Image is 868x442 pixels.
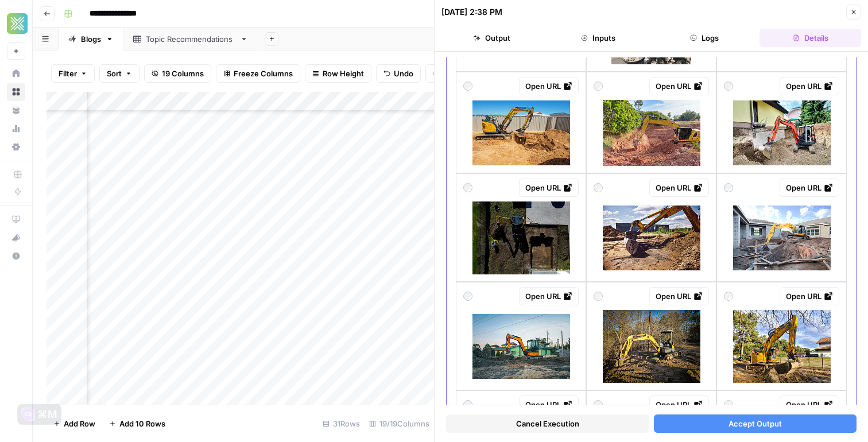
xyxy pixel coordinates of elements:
[780,179,839,197] a: Open URL
[59,28,123,51] a: Blogs
[519,77,579,95] a: Open URL
[162,68,204,79] span: 19 Columns
[733,310,831,383] img: leveling-the-ground-for-laying-new-asphalt.jpg
[394,68,413,79] span: Undo
[786,399,833,410] div: Open URL
[99,64,139,83] button: Sort
[7,119,25,138] a: Usage
[7,247,25,265] button: Help + Support
[46,414,102,433] button: Add Row
[786,80,833,92] div: Open URL
[7,101,25,119] a: Your Data
[656,399,703,410] div: Open URL
[7,229,25,246] div: What's new?
[786,290,833,302] div: Open URL
[649,179,709,197] a: Open URL
[649,287,709,305] a: Open URL
[516,418,579,429] span: Cancel Execution
[472,314,570,379] img: close-up-of-a-yellow-tracked-excavator-working-on-a-construction-site-with-dirt-and-buildings.jpg
[305,64,371,83] button: Row Height
[7,210,25,228] a: AirOps Academy
[7,228,25,247] button: What's new?
[603,310,700,383] img: mini-excavator-positioned-on-a-dirt-surface-a-construction-site-by-a-green-manhole-cover.jpg
[51,64,95,83] button: Filter
[649,77,709,95] a: Open URL
[446,414,649,433] button: Cancel Execution
[656,182,703,193] div: Open URL
[365,414,434,433] div: 19/19 Columns
[654,29,755,47] button: Logs
[519,179,579,197] a: Open URL
[234,68,293,79] span: Freeze Columns
[780,77,839,95] a: Open URL
[81,33,101,45] div: Blogs
[525,290,572,302] div: Open URL
[525,399,572,410] div: Open URL
[59,68,77,79] span: Filter
[519,287,579,305] a: Open URL
[656,290,703,302] div: Open URL
[733,100,831,165] img: family-house-is-being-rebuilt-with-the-help-of-excavator.jpg
[7,13,28,34] img: Xponent21 Logo
[733,206,831,270] img: new-cement-swimming-pool-construction-series.jpg
[654,414,857,433] button: Accept Output
[7,83,25,101] a: Browse
[107,68,122,79] span: Sort
[144,64,211,83] button: 19 Columns
[7,64,25,83] a: Home
[102,414,172,433] button: Add 10 Rows
[64,418,95,429] span: Add Row
[441,6,502,18] div: [DATE] 2:38 PM
[123,28,258,51] a: Topic Recommendations
[728,418,782,429] span: Accept Output
[7,138,25,156] a: Settings
[525,182,572,193] div: Open URL
[318,414,365,433] div: 31 Rows
[780,287,839,305] a: Open URL
[649,396,709,414] a: Open URL
[525,80,572,92] div: Open URL
[603,100,700,166] img: backhoe-bucket-digging-the-soil-at-agriculture-farm-to-make-pond-crawler-excavator-digging-at.jpg
[603,206,700,270] img: excavator-at-house-construction-site-digging-foundations-for-modern-house.jpg
[759,29,861,47] button: Details
[548,29,649,47] button: Inputs
[786,182,833,193] div: Open URL
[37,409,57,420] div: ⌘M
[656,80,703,92] div: Open URL
[119,418,165,429] span: Add 10 Rows
[323,68,364,79] span: Row Height
[7,9,25,38] button: Workspace: Xponent21
[146,33,235,45] div: Topic Recommendations
[472,201,570,274] img: excavation-should-be-approximately-40-cm-deeper-than-depth-of-pool-we-fill-bottom-with-gravel.jpg
[472,100,570,165] img: swimming-pool-excavation.jpg
[216,64,300,83] button: Freeze Columns
[376,64,421,83] button: Undo
[519,396,579,414] a: Open URL
[441,29,543,47] button: Output
[780,396,839,414] a: Open URL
